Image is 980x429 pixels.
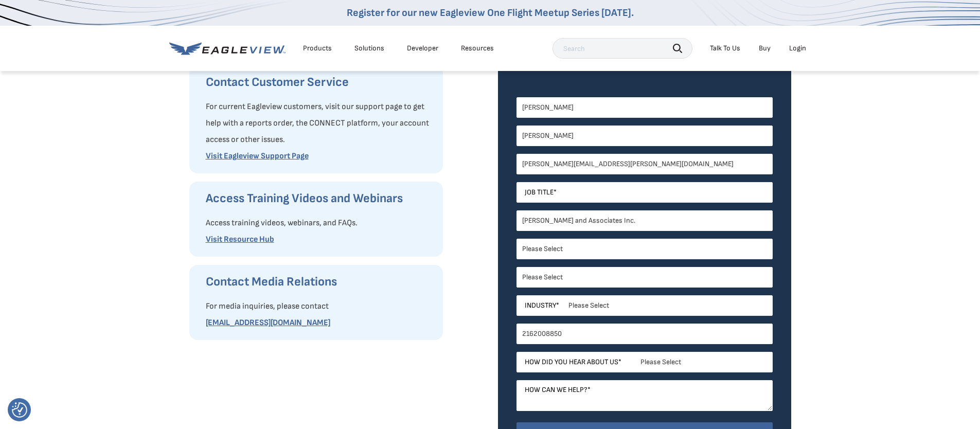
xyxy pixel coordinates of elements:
input: Search [553,38,692,59]
div: Products [303,44,332,53]
a: Visit Eagleview Support Page [206,151,309,161]
button: Consent Preferences [12,402,27,418]
a: Visit Resource Hub [206,235,274,244]
h3: Contact Media Relations [206,274,433,290]
a: Developer [407,44,438,53]
p: For current Eagleview customers, visit our support page to get help with a reports order, the CON... [206,99,433,148]
a: Register for our new Eagleview One Flight Meetup Series [DATE]. [347,7,634,19]
p: Access training videos, webinars, and FAQs. [206,215,433,231]
div: Solutions [354,44,384,53]
div: Talk To Us [710,44,740,53]
a: [EMAIL_ADDRESS][DOMAIN_NAME] [206,318,330,328]
h3: Contact Customer Service [206,74,433,91]
a: Buy [759,44,771,53]
img: Revisit consent button [12,402,27,418]
div: Login [789,44,806,53]
div: Resources [461,44,494,53]
h3: Access Training Videos and Webinars [206,190,433,207]
p: For media inquiries, please contact [206,298,433,315]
